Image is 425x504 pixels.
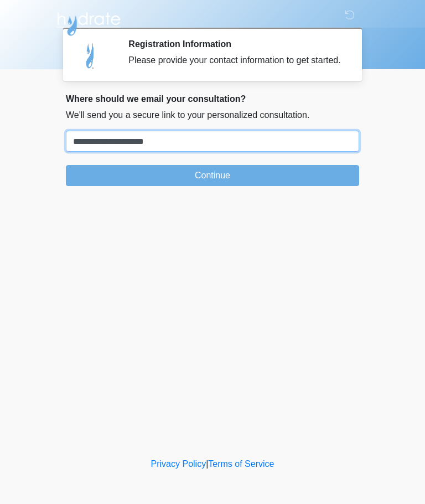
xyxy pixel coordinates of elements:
[74,39,107,72] img: Agent Avatar
[151,459,206,469] a: Privacy Policy
[208,459,274,469] a: Terms of Service
[66,165,359,186] button: Continue
[55,8,122,37] img: Hydrate IV Bar - Arcadia Logo
[66,94,359,104] h2: Where should we email your consultation?
[66,109,359,122] p: We'll send you a secure link to your personalized consultation.
[206,459,208,469] a: |
[128,54,343,67] div: Please provide your contact information to get started.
